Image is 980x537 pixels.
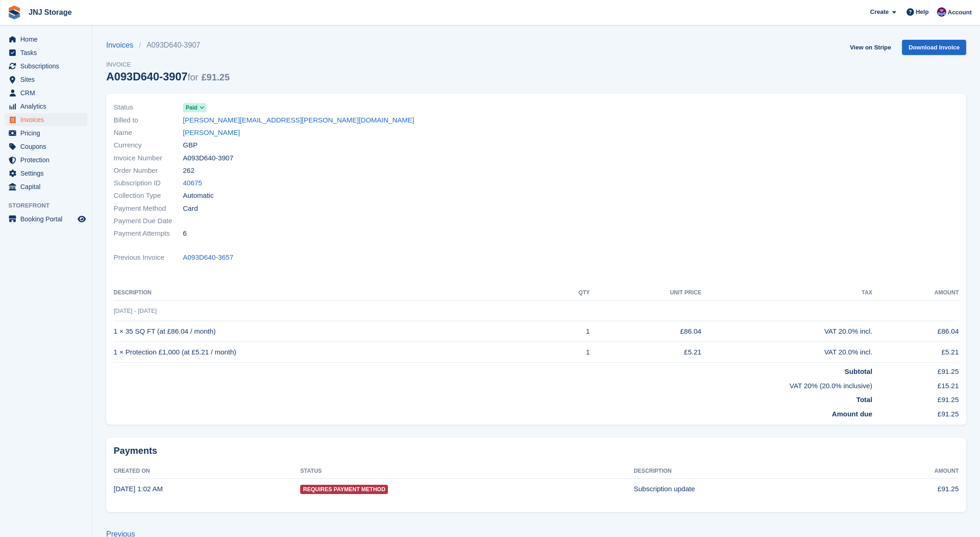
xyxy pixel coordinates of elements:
[872,363,959,377] td: £91.25
[870,7,889,17] span: Create
[7,6,21,19] img: stora-icon-8386f47178a22dfd0bd8f6a31ec36ba5ce8667c1dd55bd0f319d3a0aa187defe.svg
[872,377,959,391] td: £15.21
[5,140,87,153] a: menu
[114,216,183,226] span: Payment Due Date
[20,127,76,140] span: Pricing
[902,40,966,55] a: Download Invoice
[702,286,872,300] th: Tax
[183,228,187,239] span: 6
[114,140,183,151] span: Currency
[183,102,206,113] a: Paid
[549,321,590,342] td: 1
[8,201,92,210] span: Storefront
[183,115,414,126] a: [PERSON_NAME][EMAIL_ADDRESS][PERSON_NAME][DOMAIN_NAME]
[5,86,87,99] a: menu
[114,190,183,201] span: Collection Type
[114,203,183,214] span: Payment Method
[872,405,959,420] td: £91.25
[186,104,197,112] span: Paid
[114,165,183,176] span: Order Number
[702,326,872,337] div: VAT 20.0% incl.
[20,153,76,166] span: Protection
[20,167,76,180] span: Settings
[114,286,549,300] th: Description
[866,464,959,479] th: Amount
[20,180,76,193] span: Capital
[114,321,549,342] td: 1 × 35 SQ FT (at £86.04 / month)
[549,342,590,363] td: 1
[114,307,157,314] span: [DATE] - [DATE]
[916,7,929,17] span: Help
[20,140,76,153] span: Coupons
[549,286,590,300] th: QTY
[948,8,972,17] span: Account
[590,286,702,300] th: Unit Price
[872,321,959,342] td: £86.04
[634,479,866,499] td: Subscription update
[937,7,946,17] img: Jonathan Scrase
[20,46,76,59] span: Tasks
[5,113,87,126] a: menu
[20,33,76,46] span: Home
[25,5,75,20] a: JNJ Storage
[590,321,702,342] td: £86.04
[114,252,183,263] span: Previous Invoice
[114,464,300,479] th: Created On
[846,40,895,55] a: View on Stripe
[832,410,872,418] strong: Amount due
[20,73,76,86] span: Sites
[106,40,230,51] nav: breadcrumbs
[5,213,87,226] a: menu
[5,180,87,193] a: menu
[5,73,87,86] a: menu
[106,40,139,51] a: Invoices
[201,72,230,82] span: £91.25
[114,115,183,126] span: Billed to
[106,60,230,69] span: Invoice
[5,60,87,73] a: menu
[114,445,959,457] h2: Payments
[5,127,87,140] a: menu
[183,190,214,201] span: Automatic
[872,342,959,363] td: £5.21
[300,464,634,479] th: Status
[20,86,76,99] span: CRM
[188,72,198,82] span: for
[114,128,183,138] span: Name
[872,391,959,405] td: £91.25
[183,153,233,164] span: A093D640-3907
[872,286,959,300] th: Amount
[114,485,163,493] time: 2025-09-28 00:02:28 UTC
[183,252,233,263] a: A093D640-3657
[866,479,959,499] td: £91.25
[856,396,872,403] strong: Total
[5,33,87,46] a: menu
[5,153,87,166] a: menu
[590,342,702,363] td: £5.21
[183,203,198,214] span: Card
[183,178,202,189] a: 40675
[183,128,240,138] a: [PERSON_NAME]
[702,347,872,358] div: VAT 20.0% incl.
[5,100,87,113] a: menu
[183,165,194,176] span: 262
[114,342,549,363] td: 1 × Protection £1,000 (at £5.21 / month)
[114,377,872,391] td: VAT 20% (20.0% inclusive)
[76,214,87,225] a: Preview store
[5,46,87,59] a: menu
[114,178,183,189] span: Subscription ID
[106,70,230,83] div: A093D640-3907
[20,113,76,126] span: Invoices
[845,367,872,375] strong: Subtotal
[114,228,183,239] span: Payment Attempts
[114,102,183,113] span: Status
[300,485,388,494] span: Requires Payment Method
[183,140,198,151] span: GBP
[114,153,183,164] span: Invoice Number
[5,167,87,180] a: menu
[20,60,76,73] span: Subscriptions
[634,464,866,479] th: Description
[20,213,76,226] span: Booking Portal
[20,100,76,113] span: Analytics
